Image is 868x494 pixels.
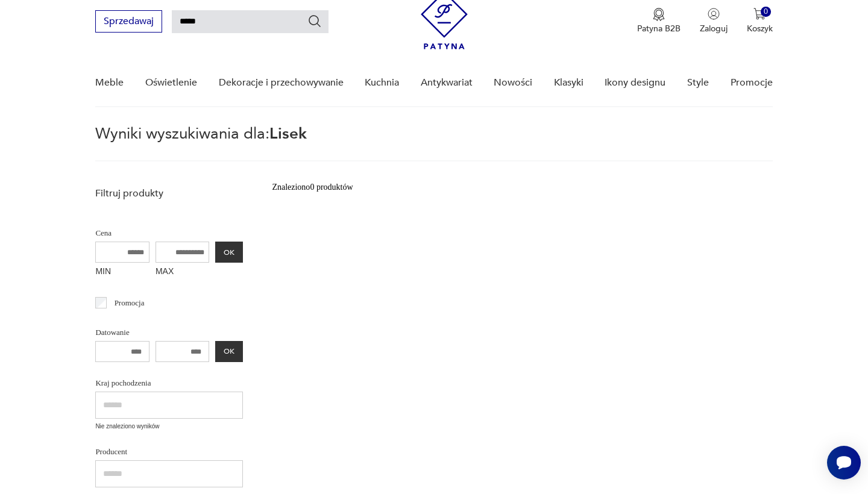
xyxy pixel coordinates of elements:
label: MIN [95,263,149,282]
button: OK [215,242,243,263]
button: Zaloguj [700,8,728,34]
a: Ikony designu [605,60,665,106]
button: OK [215,341,243,362]
p: Wyniki wyszukiwania dla: [95,127,772,161]
a: Promocje [731,60,773,106]
img: Ikonka użytkownika [708,8,720,20]
a: Meble [95,60,124,106]
div: 0 [761,7,771,17]
p: Cena [95,227,243,240]
a: Kuchnia [365,60,399,106]
iframe: Smartsupp widget button [827,446,861,480]
p: Koszyk [747,23,773,34]
div: Znaleziono 0 produktów [272,181,353,194]
p: Nie znaleziono wyników [95,422,243,431]
a: Nowości [494,60,532,106]
button: Patyna B2B [637,8,681,34]
img: Ikona koszyka [753,8,766,20]
p: Promocja [115,296,145,310]
p: Kraj pochodzenia [95,377,243,390]
p: Filtruj produkty [95,187,243,200]
img: Ikona medalu [653,8,665,21]
button: 0Koszyk [747,8,773,34]
p: Patyna B2B [637,23,681,34]
a: Antykwariat [421,60,473,106]
button: Sprzedawaj [95,10,162,33]
button: Szukaj [307,14,322,28]
a: Style [687,60,709,106]
p: Producent [95,445,243,458]
a: Sprzedawaj [95,18,162,27]
a: Klasyki [554,60,583,106]
a: Ikona medaluPatyna B2B [637,8,681,34]
label: MAX [156,263,210,282]
a: Dekoracje i przechowywanie [219,60,344,106]
a: Oświetlenie [145,60,197,106]
p: Datowanie [95,326,243,339]
p: Zaloguj [700,23,728,34]
span: Lisek [269,123,307,145]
